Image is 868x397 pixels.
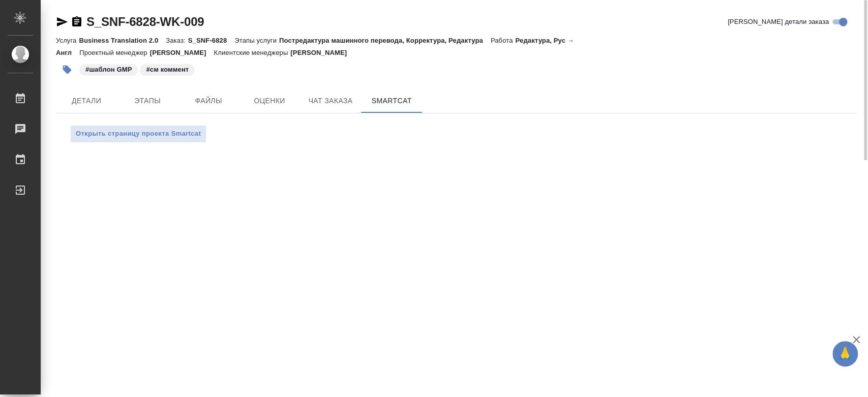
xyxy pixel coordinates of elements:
span: Файлы [184,95,233,107]
span: Чат заказа [306,95,355,107]
span: 🙏 [836,343,854,364]
p: [PERSON_NAME] [150,49,214,56]
span: Открыть страницу проекта Smartcat [76,128,201,140]
button: Добавить тэг [56,58,78,81]
p: Заказ: [166,37,188,44]
button: Открыть страницу проекта Smartcat [70,125,206,143]
span: шаблон GMP [78,65,139,73]
button: Скопировать ссылку для ЯМессенджера [56,16,68,28]
p: Клиентские менеджеры [214,49,291,56]
p: Этапы услуги [234,37,279,44]
p: Business Translation 2.0 [79,37,166,44]
p: Проектный менеджер [79,49,149,56]
button: 🙏 [832,341,858,367]
button: Скопировать ссылку [71,16,83,28]
p: Постредактура машинного перевода, Корректура, Редактура [279,37,491,44]
p: Работа [491,37,516,44]
a: S_SNF-6828-WK-009 [86,15,204,28]
p: #шаблон GMP [85,65,132,75]
span: Оценки [245,95,294,107]
span: см коммент [139,65,196,73]
span: Этапы [123,95,172,107]
p: [PERSON_NAME] [290,49,354,56]
p: #см коммент [146,65,189,75]
p: Услуга [56,37,79,44]
span: [PERSON_NAME] детали заказа [728,17,829,27]
p: S_SNF-6828 [188,37,235,44]
span: Детали [62,95,111,107]
span: SmartCat [367,95,416,107]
